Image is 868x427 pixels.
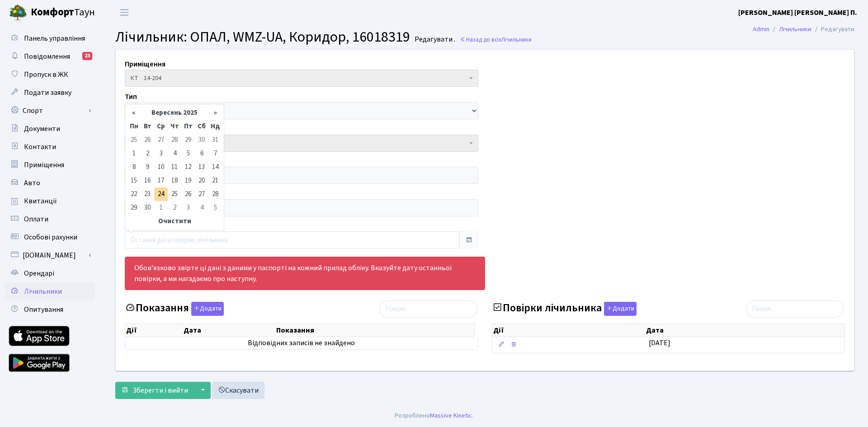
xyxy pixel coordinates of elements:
[125,91,137,102] label: Тип
[208,106,222,120] th: »
[460,35,532,44] a: Назад до всіхЛічильники
[195,201,208,215] td: 4
[275,324,474,337] th: Показання
[141,147,154,160] td: 2
[604,302,637,316] button: Повірки лічильника
[501,35,532,44] span: Лічильники
[127,215,222,228] th: Очистити
[24,124,60,134] span: Документи
[127,174,141,188] td: 15
[5,102,95,120] a: Спорт
[127,160,141,174] td: 8
[141,133,154,147] td: 26
[24,52,70,61] span: Повідомлення
[181,201,195,215] td: 3
[195,133,208,147] td: 30
[24,88,71,98] span: Подати заявку
[131,139,467,148] span: WMZ-UA
[132,385,188,395] span: Зберегти і вийти
[208,147,222,160] td: 7
[141,160,154,174] td: 9
[5,300,95,319] a: Опитування
[168,160,181,174] td: 11
[115,27,410,47] span: Лічильник: ОПАЛ, WMZ-UA, Коридор, 16018319
[24,33,85,43] span: Панель управління
[746,300,844,318] input: Пошук...
[127,201,141,215] td: 29
[208,174,222,188] td: 21
[125,167,478,184] input: Наприклад: Коридор
[168,133,181,147] td: 28
[168,188,181,201] td: 25
[739,20,868,39] nav: breadcrumb
[125,135,478,152] span: WMZ-UA
[24,178,40,188] span: Авто
[649,338,670,348] span: [DATE]
[5,282,95,300] a: Лічильники
[181,147,195,160] td: 5
[125,324,183,337] th: Дії
[24,305,63,314] span: Опитування
[738,7,857,18] a: [PERSON_NAME] [PERSON_NAME] П.
[212,382,264,399] a: Скасувати
[191,302,224,316] button: Показання
[5,192,95,210] a: Квитанції
[5,120,95,138] a: Документи
[195,120,208,133] th: Сб
[24,214,48,224] span: Оплати
[31,5,95,20] span: Таун
[125,70,478,87] span: КТ 14-204
[753,24,769,34] a: Admin
[5,264,95,282] a: Орендарі
[113,5,136,20] button: Переключити навігацію
[141,174,154,188] td: 16
[127,147,141,160] td: 1
[127,106,141,120] th: «
[154,201,168,215] td: 1
[115,382,194,399] button: Зберегти і вийти
[24,70,68,80] span: Пропуск в ЖК
[5,29,95,47] a: Панель управління
[5,84,95,102] a: Подати заявку
[125,199,478,216] input: Номер лічильника, дивіться у своєму паспорті до лічильника
[125,231,460,249] input: Остання дата повірки лічильника
[141,188,154,201] td: 23
[208,201,222,215] td: 5
[779,24,811,34] a: Лічильники
[125,257,485,290] div: Обов’язково звірте ці дані з даними у паспорті на кожний прилад обліку. Вказуйте дату останньої п...
[181,174,195,188] td: 19
[413,35,455,44] small: Редагувати .
[141,201,154,215] td: 30
[131,74,467,83] span: КТ 14-204
[5,228,95,246] a: Особові рахунки
[602,300,637,316] a: Додати
[208,160,222,174] td: 14
[738,8,857,18] b: [PERSON_NAME] [PERSON_NAME] П.
[154,147,168,160] td: 3
[195,188,208,201] td: 27
[168,120,181,133] th: Чт
[183,324,275,337] th: Дата
[168,147,181,160] td: 4
[125,337,478,349] td: Відповідних записів не знайдено
[5,156,95,174] a: Приміщення
[154,160,168,174] td: 10
[208,120,222,133] th: Нд
[492,324,645,337] th: Дії
[5,66,95,84] a: Пропуск в ЖК
[189,300,224,316] a: Додати
[379,300,477,318] input: Пошук...
[127,188,141,201] td: 22
[168,201,181,215] td: 2
[24,232,77,242] span: Особові рахунки
[125,59,165,70] label: Приміщення
[24,142,56,152] span: Контакти
[141,106,208,120] th: Вересень 2025
[181,188,195,201] td: 26
[181,160,195,174] td: 12
[5,138,95,156] a: Контакти
[395,411,473,421] div: Розроблено .
[181,120,195,133] th: Пт
[645,324,844,337] th: Дата
[208,188,222,201] td: 28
